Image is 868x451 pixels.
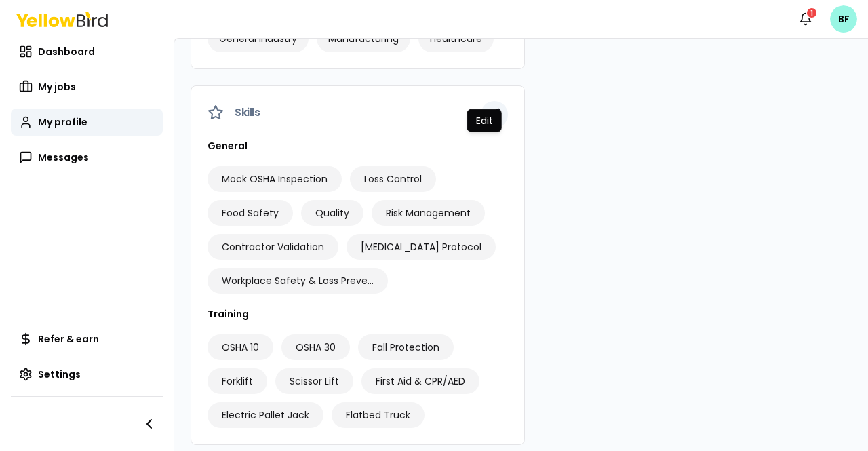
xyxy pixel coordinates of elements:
[222,206,279,220] span: Food Safety
[38,115,87,129] span: My profile
[361,368,479,394] div: First Aid & CPR/AED
[208,200,293,226] div: Food Safety
[317,25,410,52] div: Manufacturing
[11,73,163,100] a: My jobs
[222,408,309,422] span: Electric Pallet Jack
[38,151,89,164] span: Messages
[364,172,422,186] span: Loss Control
[301,200,363,226] div: Quality
[372,200,485,226] div: Risk Management
[38,332,99,346] span: Refer & earn
[11,326,163,353] a: Refer & earn
[222,172,328,186] span: Mock OSHA Inspection
[830,5,857,33] span: BF
[208,402,323,428] div: Electric Pallet Jack
[346,408,410,422] span: Flatbed Truck
[792,5,819,33] button: 1
[208,307,508,321] h3: Training
[208,334,273,360] div: OSHA 10
[222,374,253,388] span: Forklift
[11,361,163,388] a: Settings
[222,240,324,254] span: Contractor Validation
[476,114,493,128] p: Edit
[430,32,482,45] span: Healthcare
[208,268,388,294] div: Workplace Safety & Loss Prevention Consultant (CR 59 & 60)
[208,368,267,394] div: Forklift
[275,368,353,394] div: Scissor Lift
[806,7,818,19] div: 1
[358,334,454,360] div: Fall Protection
[281,334,350,360] div: OSHA 30
[418,25,494,52] div: Healthcare
[208,25,309,52] div: General Industry
[208,166,342,192] div: Mock OSHA Inspection
[38,368,81,381] span: Settings
[376,374,465,388] span: First Aid & CPR/AED
[296,340,336,354] span: OSHA 30
[11,144,163,171] a: Messages
[235,107,260,118] span: Skills
[222,340,259,354] span: OSHA 10
[328,32,399,45] span: Manufacturing
[38,45,95,58] span: Dashboard
[222,274,374,288] span: Workplace Safety & Loss Prevention Consultant (CR 59 & 60)
[332,402,425,428] div: Flatbed Truck
[372,340,439,354] span: Fall Protection
[208,234,338,260] div: Contractor Validation
[350,166,436,192] div: Loss Control
[38,80,76,94] span: My jobs
[11,109,163,136] a: My profile
[386,206,471,220] span: Risk Management
[361,240,481,254] span: [MEDICAL_DATA] Protocol
[290,374,339,388] span: Scissor Lift
[347,234,496,260] div: COVID-19 Protocol
[315,206,349,220] span: Quality
[11,38,163,65] a: Dashboard
[219,32,297,45] span: General Industry
[208,139,508,153] h3: General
